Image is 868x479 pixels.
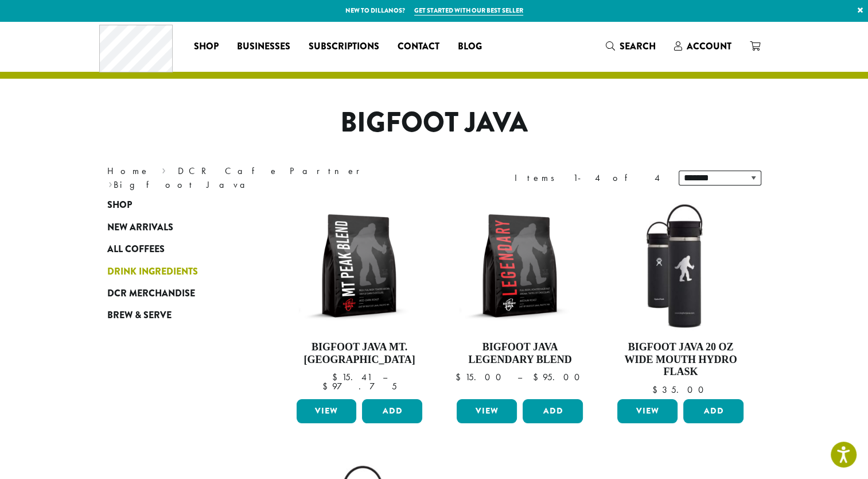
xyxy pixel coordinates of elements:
span: $ [332,371,341,383]
a: Shop [185,37,228,56]
img: LO2867-BFJ-Hydro-Flask-20oz-WM-wFlex-Sip-Lid-Black-300x300.jpg [614,200,746,332]
a: Brew & Serve [107,304,245,326]
span: $ [322,380,332,392]
span: Shop [194,40,219,54]
span: – [517,371,521,383]
span: Drink Ingredients [107,265,198,279]
h1: Bigfoot Java [99,106,770,140]
a: Bigfoot Java Mt. [GEOGRAPHIC_DATA] [294,200,426,395]
img: BFJ_Legendary_12oz-300x300.png [454,200,586,332]
span: Brew & Serve [107,308,172,323]
a: View [457,399,517,423]
a: Shop [107,194,245,216]
img: BFJ_MtPeak_12oz-300x300.png [293,200,425,332]
nav: Breadcrumb [107,164,417,192]
span: $ [652,384,662,396]
a: Drink Ingredients [107,260,245,282]
span: DCR Merchandise [107,287,195,301]
a: Bigfoot Java Legendary Blend [454,200,586,395]
a: New Arrivals [107,217,245,238]
span: › [162,160,166,178]
button: Add [362,399,422,423]
bdi: 15.41 [332,371,371,383]
bdi: 95.00 [532,371,585,383]
span: Subscriptions [309,40,379,54]
span: – [382,371,387,383]
h4: Bigfoot Java Legendary Blend [454,341,586,366]
span: $ [532,371,542,383]
a: Search [597,37,665,56]
a: All Coffees [107,238,245,260]
a: Home [107,165,150,177]
span: New Arrivals [107,221,173,235]
h4: Bigfoot Java 20 oz Wide Mouth Hydro Flask [614,341,746,378]
a: DCR Merchandise [107,283,245,304]
bdi: 97.75 [322,380,396,392]
span: Businesses [237,40,290,54]
span: › [108,174,112,192]
a: Bigfoot Java 20 oz Wide Mouth Hydro Flask $35.00 [614,200,746,395]
button: Add [523,399,583,423]
a: DCR Cafe Partner [178,165,368,177]
span: Shop [107,198,132,213]
a: View [297,399,357,423]
a: Get started with our best seller [414,6,523,16]
button: Add [683,399,744,423]
span: Search [620,40,656,53]
bdi: 35.00 [652,384,709,396]
span: Blog [458,40,482,54]
span: Contact [398,40,439,54]
span: All Coffees [107,242,165,257]
h4: Bigfoot Java Mt. [GEOGRAPHIC_DATA] [294,341,426,366]
div: Items 1-4 of 4 [515,171,661,185]
span: Account [687,40,731,53]
bdi: 15.00 [455,371,506,383]
span: $ [455,371,465,383]
a: View [617,399,678,423]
